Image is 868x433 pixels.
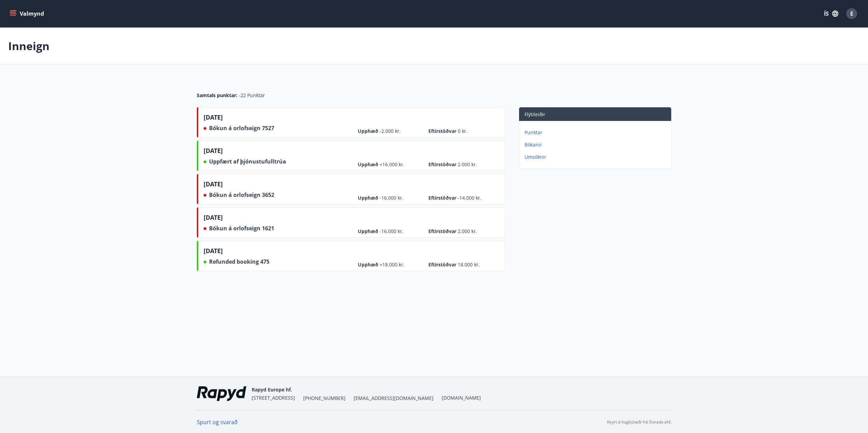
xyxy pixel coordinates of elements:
span: Upphæð [358,128,427,135]
span: Bókun á orlofseign [209,124,262,132]
span: 18.000 kr. [458,261,480,268]
span: Bókun á orlofseign [209,191,262,199]
span: [PHONE_NUMBER] [303,395,345,402]
span: +18.000 kr. [380,261,404,268]
span: 1621 [262,225,274,232]
p: Punktar [525,129,668,136]
span: Rapyd Europe hf. [252,386,292,393]
span: [DATE] [204,146,223,157]
span: [EMAIL_ADDRESS][DOMAIN_NAME] [354,395,433,402]
span: -16.000 kr. [380,228,403,234]
span: Refunded booking [209,258,260,265]
span: Upphæð [358,195,427,201]
span: -22 Punktar [239,92,265,99]
span: -2.000 kr. [380,128,401,134]
span: 7527 [262,124,274,132]
span: [DATE] [204,247,223,258]
button: ÍS [820,7,842,20]
span: -14.000 kr. [458,195,482,201]
p: Bókanir [525,141,668,148]
span: Uppfært af þjónustufulltrúa [209,158,297,168]
button: E [843,5,860,22]
span: Eftirstöðvar [428,161,498,168]
span: Flýtileiðir [525,111,545,118]
span: [STREET_ADDRESS] [252,395,295,401]
span: Bókun á orlofseign [209,225,262,232]
span: 0 kr. [458,128,468,134]
span: 2.000 kr. [458,161,477,168]
button: menu [8,7,47,20]
img: ekj9gaOU4bjvQReEWNZ0zEMsCR0tgSDGv48UY51k.png [197,386,246,401]
span: Eftirstöðvar [428,128,498,135]
span: E [850,10,853,17]
span: 3652 [262,191,274,199]
span: Upphæð [358,228,427,235]
span: Eftirstöðvar [428,195,498,201]
span: Upphæð [358,261,427,268]
p: Umsóknir [525,154,668,160]
p: Inneign [8,38,49,53]
span: 475 [260,258,269,265]
span: Samtals punktar : [197,92,237,99]
span: [DATE] [204,113,223,124]
span: -16.000 kr. [380,195,403,201]
span: [DATE] [204,213,223,224]
span: 2.000 kr. [458,228,477,234]
span: [DATE] [204,180,223,191]
span: Eftirstöðvar [428,228,498,235]
span: Upphæð [358,161,427,168]
span: +16.000 kr. [380,161,404,168]
a: [DOMAIN_NAME] [442,395,481,401]
a: Spurt og svarað [197,418,238,426]
span: Eftirstöðvar [428,261,498,268]
p: Keyrt á hugbúnaði frá Dorado ehf. [607,419,672,425]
